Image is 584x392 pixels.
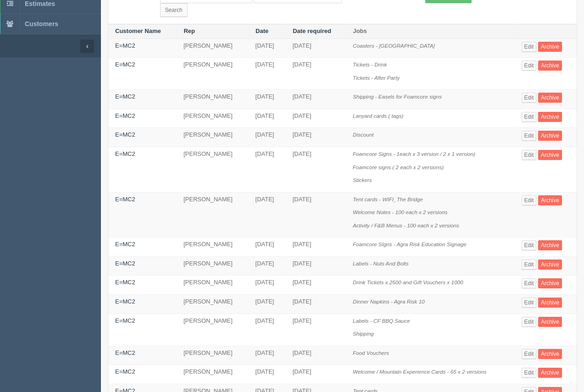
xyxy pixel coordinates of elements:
[115,317,135,324] a: E=MC2
[177,237,249,257] td: [PERSON_NAME]
[286,128,346,147] td: [DATE]
[249,128,286,147] td: [DATE]
[538,93,562,103] a: Archive
[177,109,249,128] td: [PERSON_NAME]
[353,113,403,119] i: Lanyard cards ( tags)
[522,131,537,141] a: Edit
[538,278,562,288] a: Archive
[115,28,161,34] a: Customer Name
[538,150,562,160] a: Archive
[522,61,537,71] a: Edit
[353,75,400,81] i: Tickets - After Party
[286,39,346,58] td: [DATE]
[353,298,425,304] i: Dinner Napkins - Agra Risk 10
[286,192,346,237] td: [DATE]
[177,147,249,192] td: [PERSON_NAME]
[286,346,346,365] td: [DATE]
[286,109,346,128] td: [DATE]
[115,298,135,305] a: E=MC2
[538,349,562,359] a: Archive
[353,350,389,356] i: Food Vouchers
[538,112,562,122] a: Archive
[115,279,135,286] a: E=MC2
[177,346,249,365] td: [PERSON_NAME]
[249,109,286,128] td: [DATE]
[286,314,346,346] td: [DATE]
[353,331,374,337] i: Shipping
[249,346,286,365] td: [DATE]
[522,278,537,288] a: Edit
[177,314,249,346] td: [PERSON_NAME]
[353,318,410,324] i: Labels - CF BBQ Sauce
[115,93,135,100] a: E=MC2
[538,195,562,205] a: Archive
[353,369,486,375] i: Welcome / Mountain Experience Cards - 65 x 2 versions
[538,368,562,378] a: Archive
[522,259,537,270] a: Edit
[249,314,286,346] td: [DATE]
[115,196,135,203] a: E=MC2
[160,3,188,17] input: Search
[249,295,286,314] td: [DATE]
[522,317,537,327] a: Edit
[177,128,249,147] td: [PERSON_NAME]
[353,132,373,138] i: Discount
[115,349,135,356] a: E=MC2
[115,42,135,49] a: E=MC2
[249,365,286,384] td: [DATE]
[353,209,447,215] i: Welcome Notes - 100 each x 2 versions
[353,151,475,157] i: Foamcore Signs - 1each x 3 version / 2 x 1 version)
[522,150,537,160] a: Edit
[177,58,249,90] td: [PERSON_NAME]
[115,260,135,267] a: E=MC2
[286,90,346,109] td: [DATE]
[538,131,562,141] a: Archive
[538,317,562,327] a: Archive
[249,256,286,276] td: [DATE]
[177,256,249,276] td: [PERSON_NAME]
[522,42,537,52] a: Edit
[249,237,286,257] td: [DATE]
[177,39,249,58] td: [PERSON_NAME]
[353,164,444,170] i: Foamcore signs ( 2 each x 2 versions)
[286,256,346,276] td: [DATE]
[115,368,135,375] a: E=MC2
[538,240,562,250] a: Archive
[177,365,249,384] td: [PERSON_NAME]
[522,240,537,250] a: Edit
[353,177,372,183] i: Stickers
[115,150,135,157] a: E=MC2
[184,28,195,34] a: Rep
[177,90,249,109] td: [PERSON_NAME]
[249,276,286,295] td: [DATE]
[346,24,515,39] th: Jobs
[522,112,537,122] a: Edit
[256,28,268,34] a: Date
[286,365,346,384] td: [DATE]
[249,39,286,58] td: [DATE]
[25,20,58,28] span: Customers
[249,192,286,237] td: [DATE]
[538,61,562,71] a: Archive
[522,298,537,308] a: Edit
[353,241,467,247] i: Foamcore SIgns - Agra Risk Education Signage
[177,276,249,295] td: [PERSON_NAME]
[249,58,286,90] td: [DATE]
[538,298,562,308] a: Archive
[353,61,387,67] i: Tickets - Drink
[353,260,409,266] i: Labels - Nuts And Bolts
[286,237,346,257] td: [DATE]
[522,349,537,359] a: Edit
[115,112,135,119] a: E=MC2
[522,368,537,378] a: Edit
[115,61,135,68] a: E=MC2
[293,28,331,34] a: Date required
[177,192,249,237] td: [PERSON_NAME]
[353,94,442,99] i: Shipping - Easels for Foamcore signs
[249,90,286,109] td: [DATE]
[286,295,346,314] td: [DATE]
[286,58,346,90] td: [DATE]
[353,222,459,228] i: Activity / F&B Menus - 100 each x 2 versions
[353,279,463,285] i: Drink Tickets x 2500 and Gift Vouchers x 1000
[353,196,423,202] i: Tent cards - WIFI_The Bridge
